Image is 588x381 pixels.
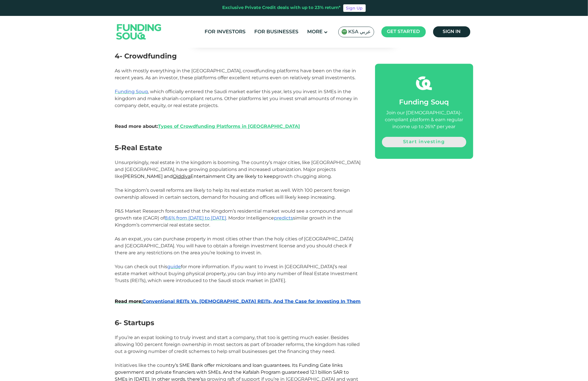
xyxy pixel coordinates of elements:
img: Logo [111,17,167,47]
a: Start investing [382,137,466,147]
span: [PERSON_NAME] and Entertainment City are likely to keep [123,174,276,179]
span: Funding Souq [399,99,449,106]
a: predicts [274,215,293,221]
img: SA Flag [342,29,347,35]
a: :Conventional REITs Vs. [DEMOGRAPHIC_DATA] REITs, And The Case for Investing In Them [142,299,361,304]
a: guide [168,264,181,269]
a: For Businesses [253,27,300,37]
div: Exclusive Private Credit deals with up to 23% return* [222,5,341,11]
span: Unsurprisingly, real estate in the kingdom is booming. The country’s major cities, like [GEOGRAPH... [115,160,361,179]
span: As with mostly everything in the [GEOGRAPHIC_DATA], crowdfunding platforms have been on the rise ... [115,68,356,80]
span: , which officially entered the Saudi market earlier this year, lets you invest in SMEs in the kin... [115,89,358,108]
span: You can check out this for more information. If you want to invest in [GEOGRAPHIC_DATA]’s real es... [115,264,358,283]
div: Join our [DEMOGRAPHIC_DATA]-compliant platform & earn regular income up to 26%* per year [382,110,466,130]
span: 6- Startups [115,319,155,327]
a: 8.6% from [DATE] to [DATE] [165,215,227,221]
span: More [307,30,323,34]
a: Sign in [433,26,470,37]
span: Read more about: [115,124,300,129]
span: Conventional REITs Vs. [DEMOGRAPHIC_DATA] REITs, And The Case for Investing In Them [142,299,361,304]
a: Read more [115,299,142,304]
span: 4- Crowdfunding [115,52,177,60]
span: KSA عربي [348,29,371,35]
a: Types of Crowdfunding Platforms in [GEOGRAPHIC_DATA] [158,124,300,129]
span: Sign in [443,30,461,34]
span: : [142,299,143,304]
span: Get started [387,30,420,34]
img: fsicon [416,75,432,91]
span: 5-Real Estate [115,143,162,152]
a: Funding Souq [115,89,148,94]
span: If you’re an expat looking to truly invest and start a company, that too is getting much easier. ... [115,335,360,354]
a: Qiddiya [173,174,191,179]
span: The kingdom’s overall reforms are likely to help its real estate market as well. With 100 percent... [115,187,350,200]
a: For Investors [203,27,247,37]
span: As an expat, you can purchase property in most cities other than the holy cities of [GEOGRAPHIC_D... [115,236,354,255]
span: P&S Market Research forecasted that the Kingdom’s residential market would see a compound annual ... [115,208,353,228]
a: Sign Up [343,4,366,12]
